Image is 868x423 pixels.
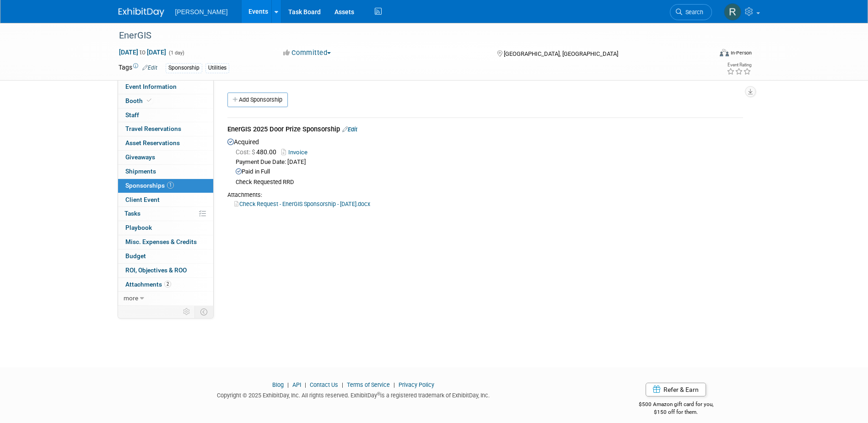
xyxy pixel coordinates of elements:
td: Toggle Event Tabs [194,306,213,318]
a: Playbook [118,221,213,235]
span: Event Information [125,83,177,90]
span: Shipments [125,168,156,175]
span: ROI, Objectives & ROO [125,266,187,274]
div: In-Person [730,49,752,56]
a: Booth [118,94,213,108]
div: Utilities [205,63,229,73]
a: Refer & Earn [646,383,706,396]
span: to [138,49,147,56]
span: | [285,381,291,388]
span: | [302,381,308,388]
span: Attachments [125,281,171,288]
span: [DATE] [DATE] [119,48,167,56]
span: Booth [125,97,153,104]
a: Blog [272,381,284,388]
div: Paid in Full [236,168,743,176]
span: 1 [167,182,174,189]
div: Acquired [227,136,743,208]
div: Copyright © 2025 ExhibitDay, Inc. All rights reserved. ExhibitDay is a registered trademark of Ex... [119,389,589,400]
div: Event Format [658,48,752,61]
sup: ® [377,391,380,396]
div: Check Requested RRD [236,179,743,186]
a: Edit [342,126,357,133]
a: Add Sponsorship [227,92,288,107]
a: Privacy Policy [399,381,434,388]
span: (1 day) [168,50,184,56]
img: Format-Inperson.png [720,49,729,56]
a: Travel Reservations [118,122,213,136]
span: Misc. Expenses & Credits [125,238,197,245]
td: Tags [119,63,157,73]
a: Client Event [118,193,213,207]
span: Travel Reservations [125,125,181,132]
span: Playbook [125,224,152,231]
img: Rebecca Deis [724,3,741,21]
div: $150 off for them. [602,408,750,416]
div: Payment Due Date: [DATE] [236,158,743,167]
a: Giveaways [118,151,213,164]
a: Invoice [281,149,311,156]
span: Cost: $ [236,148,256,156]
a: Search [670,4,712,20]
button: Committed [280,48,334,58]
a: ROI, Objectives & ROO [118,264,213,277]
span: more [124,294,138,302]
a: API [292,381,301,388]
span: Sponsorships [125,182,174,189]
span: | [391,381,397,388]
div: Sponsorship [166,63,202,73]
i: Booth reservation complete [147,98,151,103]
div: Event Rating [727,63,751,67]
div: $500 Amazon gift card for you, [602,395,750,416]
span: Staff [125,111,139,119]
span: [PERSON_NAME] [175,8,228,16]
span: 480.00 [236,148,280,156]
a: Event Information [118,80,213,94]
a: Terms of Service [347,381,390,388]
div: Attachments: [227,191,743,199]
a: Sponsorships1 [118,179,213,193]
span: Client Event [125,196,160,203]
span: | [340,381,345,388]
a: Budget [118,249,213,263]
span: Search [682,9,703,16]
div: EnerGIS 2025 Door Prize Sponsorship [227,125,743,136]
span: Asset Reservations [125,139,180,146]
span: Budget [125,252,146,260]
a: Misc. Expenses & Credits [118,235,213,249]
span: Tasks [124,210,140,217]
a: Asset Reservations [118,136,213,150]
a: Check Request - EnerGIS Sponsorship - [DATE].docx [234,201,370,207]
span: Giveaways [125,153,155,161]
a: Shipments [118,165,213,179]
img: ExhibitDay [119,8,164,17]
a: Contact Us [310,381,338,388]
td: Personalize Event Tab Strip [179,306,195,318]
a: Attachments2 [118,278,213,292]
span: [GEOGRAPHIC_DATA], [GEOGRAPHIC_DATA] [504,50,618,57]
div: EnerGIS [116,27,698,44]
a: Tasks [118,207,213,221]
a: Staff [118,108,213,122]
a: more [118,292,213,305]
span: 2 [164,281,171,287]
a: Edit [142,65,157,71]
